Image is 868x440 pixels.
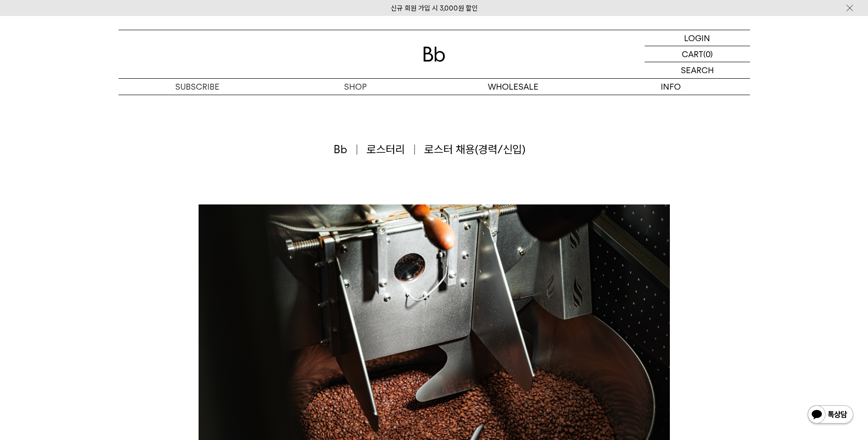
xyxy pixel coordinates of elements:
p: (0) [703,46,713,62]
p: WHOLESALE [434,79,592,95]
img: 로고 [423,47,445,62]
a: 신규 회원 가입 시 3,000원 할인 [391,4,478,12]
a: SUBSCRIBE [119,79,276,95]
span: 로스터 채용(경력/신입) [424,142,525,157]
a: SHOP [276,79,434,95]
p: LOGIN [684,30,710,46]
p: INFO [592,79,750,95]
span: Bb [334,142,357,157]
p: SEARCH [681,62,714,78]
span: 로스터리 [367,142,415,157]
a: LOGIN [645,30,750,46]
a: CART (0) [645,46,750,62]
img: 카카오톡 채널 1:1 채팅 버튼 [807,404,854,426]
p: CART [682,46,703,62]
